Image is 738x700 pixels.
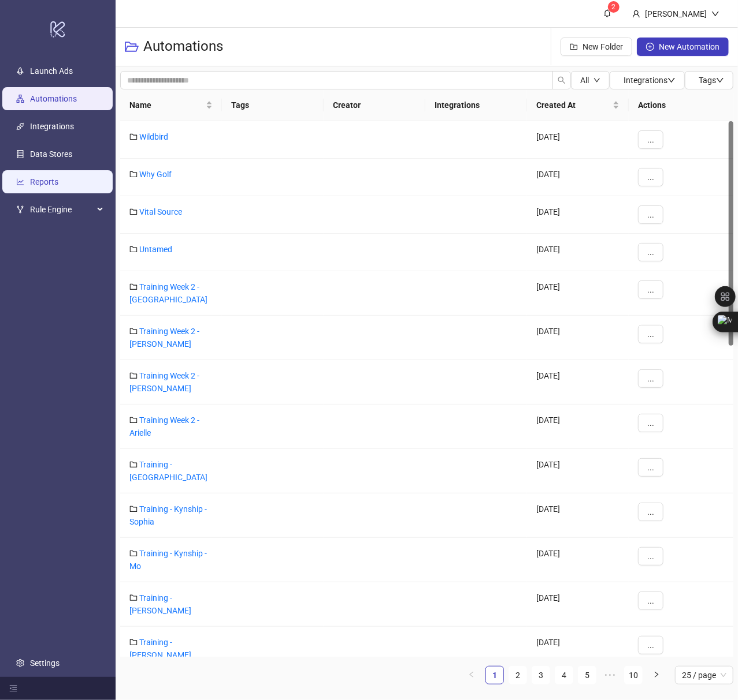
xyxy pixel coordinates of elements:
[667,76,676,84] span: down
[527,316,629,360] div: [DATE]
[527,582,629,627] div: [DATE]
[638,369,663,388] button: ...
[125,40,139,54] span: folder-open
[30,658,60,668] a: Settings
[608,1,620,13] sup: 2
[139,170,172,179] a: Why Golf
[129,415,199,437] a: Training Week 2 - Arielle
[647,210,654,219] span: ...
[624,76,676,85] span: Integrations
[509,667,526,684] a: 2
[647,666,666,684] li: Next Page
[558,76,566,84] span: search
[129,170,138,178] span: folder
[129,282,207,304] a: Training Week 2 - [GEOGRAPHIC_DATA]
[610,71,685,89] button: Integrationsdown
[638,414,663,432] button: ...
[129,133,138,141] span: folder
[638,547,663,566] button: ...
[647,507,654,516] span: ...
[462,666,481,684] li: Previous Page
[30,198,94,221] span: Rule Engine
[647,135,654,144] span: ...
[625,667,642,684] a: 10
[571,71,610,89] button: Alldown
[647,248,654,257] span: ...
[527,493,629,538] div: [DATE]
[570,43,578,51] span: folder-add
[129,461,138,469] span: folder
[716,76,724,84] span: down
[129,505,138,513] span: folder
[555,667,573,684] a: 4
[659,42,720,51] span: New Automation
[637,38,729,56] button: New Automation
[139,132,168,141] a: Wildbird
[527,360,629,405] div: [DATE]
[527,627,629,671] div: [DATE]
[532,667,550,684] a: 3
[561,38,632,56] button: New Folder
[629,89,733,121] th: Actions
[638,205,663,224] button: ...
[578,667,596,684] a: 5
[555,666,573,684] li: 4
[485,666,504,684] li: 1
[638,280,663,299] button: ...
[624,666,643,684] li: 10
[675,666,733,684] div: Page Size
[129,638,138,646] span: folder
[527,271,629,316] div: [DATE]
[527,405,629,449] div: [DATE]
[129,371,199,393] a: Training Week 2 - [PERSON_NAME]
[638,458,663,477] button: ...
[580,76,589,85] span: All
[30,94,77,103] a: Automations
[129,327,138,335] span: folder
[129,416,138,424] span: folder
[129,549,207,571] a: Training - Kynship - Mo
[527,538,629,582] div: [DATE]
[143,38,223,56] h3: Automations
[594,77,600,84] span: down
[324,89,425,121] th: Creator
[30,122,74,131] a: Integrations
[647,552,654,561] span: ...
[583,42,623,51] span: New Folder
[9,684,17,692] span: menu-fold
[638,130,663,149] button: ...
[536,99,610,111] span: Created At
[638,503,663,521] button: ...
[647,418,654,428] span: ...
[16,205,24,214] span: fork
[129,283,138,291] span: folder
[425,89,527,121] th: Integrations
[129,504,207,526] a: Training - Kynship - Sophia
[711,10,720,18] span: down
[527,449,629,493] div: [DATE]
[527,89,629,121] th: Created At
[527,196,629,234] div: [DATE]
[120,89,222,121] th: Name
[647,374,654,383] span: ...
[699,76,724,85] span: Tags
[129,99,203,111] span: Name
[638,636,663,654] button: ...
[129,245,138,253] span: folder
[462,666,481,684] button: left
[653,671,660,678] span: right
[129,372,138,380] span: folder
[30,177,58,186] a: Reports
[601,666,620,684] span: •••
[638,168,663,186] button: ...
[647,666,666,684] button: right
[647,463,654,472] span: ...
[527,234,629,271] div: [DATE]
[647,285,654,294] span: ...
[129,327,199,349] a: Training Week 2 - [PERSON_NAME]
[139,207,182,216] a: Vital Source
[578,666,596,684] li: 5
[603,9,611,17] span: bell
[640,8,711,20] div: [PERSON_NAME]
[685,71,733,89] button: Tagsdown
